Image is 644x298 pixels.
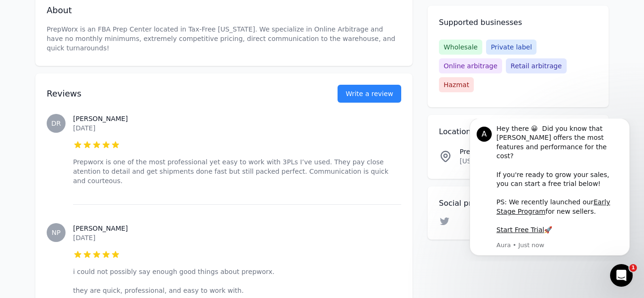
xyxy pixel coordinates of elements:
span: Wholesale [439,40,482,55]
h2: Social profiles [439,198,597,209]
p: Message from Aura, sent Just now [41,122,167,131]
time: [DATE] [73,124,95,132]
span: NP [52,229,61,236]
iframe: Intercom notifications message [455,119,644,261]
h2: Locations [439,126,597,137]
span: Hazmat [439,77,474,92]
time: [DATE] [73,234,95,242]
div: Message content [41,6,167,121]
h2: Supported businesses [439,17,597,28]
span: 1 [629,264,637,272]
a: Start Free Trial [41,107,89,115]
div: Profile image for Aura [21,8,36,23]
div: Hey there 😀 Did you know that [PERSON_NAME] offers the most features and performance for the cost... [41,6,167,116]
h3: [PERSON_NAME] [73,114,401,123]
iframe: Intercom live chat [610,264,633,287]
h2: Reviews [47,87,307,100]
b: 🚀 [89,107,97,115]
span: Retail arbitrage [506,58,566,73]
p: PrepWorx is an FBA Prep Center located in Tax-Free [US_STATE]. We specialize in Online Arbitrage ... [47,24,401,53]
h3: [PERSON_NAME] [73,224,401,233]
span: Online arbitrage [439,58,502,73]
p: Prepworx is one of the most professional yet easy to work with 3PLs I’ve used. They pay close ate... [73,157,401,185]
h2: About [47,4,401,17]
span: DR [51,120,61,127]
a: Write a review [338,85,401,103]
span: Private label [486,40,537,55]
